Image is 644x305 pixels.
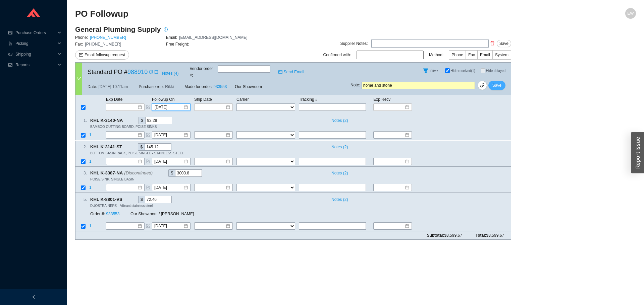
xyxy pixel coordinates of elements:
button: info-circle [161,25,170,34]
input: 10/28/2025 [154,132,183,139]
span: KHL K-3141-ST [90,143,128,151]
a: 933553 [106,212,119,216]
span: BOTTOM BASIN RACK, POISE SINGLE - STAINLESS STEEL [90,151,184,155]
button: Notes (2) [328,169,348,174]
span: credit-card [8,31,13,35]
span: [EMAIL_ADDRESS][DOMAIN_NAME] [179,35,247,40]
div: Confirmed with: Method: [323,50,511,60]
span: Note : [351,82,360,89]
div: Copy [154,169,158,177]
button: Notes (2) [328,143,348,148]
span: down [76,76,81,81]
button: Notes (2) [328,117,348,122]
span: mail [79,53,83,58]
span: Notes ( 4 ) [162,70,178,77]
span: Subtotal: [427,232,462,239]
div: $ [138,143,145,151]
span: Notes ( 2 ) [331,144,348,150]
span: 1 [89,133,92,138]
div: 5 . [75,196,87,203]
div: Copy [124,196,128,203]
span: Phone [451,53,463,57]
span: Save [499,40,508,47]
div: Copy [124,117,128,124]
div: $ [139,117,145,124]
i: (Discontinued) [124,170,153,175]
button: delete [489,39,496,48]
div: Copy [149,69,153,75]
span: Reports [15,60,56,70]
button: mailEmail followup request [75,50,129,60]
span: Hide received (1) [450,69,475,73]
div: $ [168,169,175,177]
span: delete [489,41,496,46]
input: 10/28/2025 [154,223,183,229]
span: KHL K-3140-NA [90,117,128,124]
div: 3 . [75,170,87,176]
span: Picking [15,38,56,49]
span: Followup On [152,97,174,102]
span: Order #: [90,212,105,216]
span: left [32,295,36,299]
span: Exp Recv [373,97,390,102]
span: Purchase Orders [15,27,56,38]
span: DUOSTRAINER® - Vibrant stainless steel [90,204,153,208]
span: link [480,83,485,89]
span: Carrier [236,97,249,102]
span: BAMBOO CUTTING BOARD, POISE SINKS [90,125,157,129]
span: copy [149,70,153,74]
span: form [146,159,150,163]
span: Shipping [15,49,56,60]
span: form [146,105,150,109]
div: $ [138,196,145,203]
span: Phone: [75,35,88,40]
a: export [154,69,158,75]
div: Supplier Notes: [340,40,368,47]
span: mail [278,70,282,74]
span: Free Freight: [166,42,189,47]
div: 1 . [75,117,87,124]
span: 1 [89,159,92,164]
span: Total: [476,232,504,239]
span: fund [8,63,13,67]
span: Email followup request [85,52,125,58]
input: Hide delayed [481,68,485,73]
span: $3,599.67 [486,233,504,238]
span: Purchase rep: [139,83,164,90]
button: Save [488,81,505,90]
button: Notes (2) [328,196,348,201]
span: EW [627,8,634,19]
a: 933553 [213,84,227,89]
button: Filter [420,65,431,76]
input: 10/28/2025 [155,104,183,110]
span: Email: [166,35,177,40]
span: Fax: [75,42,83,47]
span: Our Showroom [235,83,262,90]
span: Tracking # [299,97,318,102]
span: 1 [89,224,92,228]
span: Hide delayed [486,69,505,73]
span: Ship Date [194,97,212,102]
span: Notes ( 2 ) [331,170,348,176]
input: Hide received(1) [445,68,450,73]
span: Vendor order # : [190,65,216,79]
a: [PHONE_NUMBER] [90,35,126,40]
span: 1 [89,185,92,190]
button: Save [497,40,511,47]
span: POISE SINK, SINGLE BASIN [90,177,135,181]
a: 988910 [127,69,148,75]
span: Rikki [165,83,174,90]
span: System [495,53,508,57]
span: Our Showroom / [PERSON_NAME] [130,212,194,216]
span: Date: [88,83,97,90]
h2: PO Followup [75,8,496,20]
span: KHL K-3387-NA [90,169,158,177]
a: mailSend Email [278,69,304,75]
span: Filter [430,69,438,73]
span: export [154,70,158,74]
span: form [146,186,150,190]
div: 2 . [75,144,87,150]
span: form [146,133,150,137]
span: form [146,224,150,228]
span: Made for order: [184,84,212,89]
